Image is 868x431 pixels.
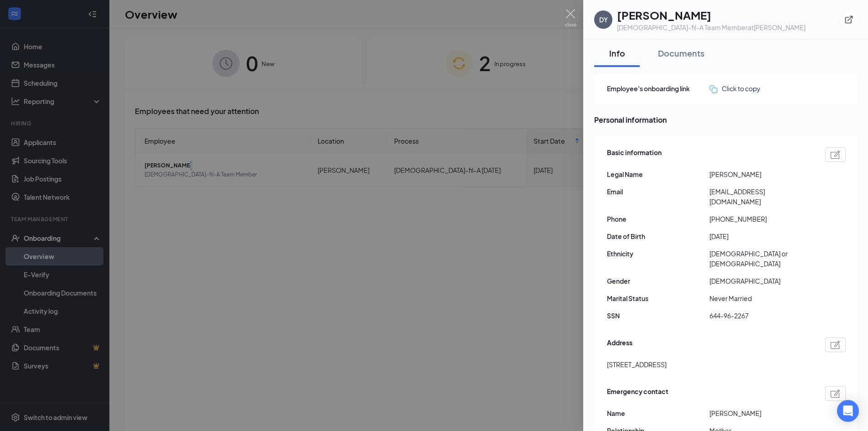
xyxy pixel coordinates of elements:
span: Date of Birth [607,231,709,241]
span: Never Married [709,293,812,303]
span: Emergency contact [607,386,668,401]
button: ExternalLink [841,11,857,28]
img: click-to-copy.71757273a98fde459dfc.svg [709,85,717,93]
span: Basic information [607,147,662,162]
span: [DEMOGRAPHIC_DATA] or [DEMOGRAPHIC_DATA] [709,249,812,269]
span: Gender [607,276,709,286]
div: Info [603,47,631,59]
span: Name [607,408,709,418]
span: Address [607,338,632,352]
div: [DEMOGRAPHIC_DATA]-fil-A Team Member at [PERSON_NAME] [617,23,806,32]
span: [PERSON_NAME] [709,408,812,418]
span: Email [607,187,709,197]
span: Personal information [594,114,857,125]
span: SSN [607,311,709,321]
span: Phone [607,214,709,224]
span: [PERSON_NAME] [709,169,812,179]
span: Employee's onboarding link [607,83,709,93]
span: Marital Status [607,293,709,303]
div: DY [599,15,608,24]
span: [DATE] [709,231,812,241]
span: [PHONE_NUMBER] [709,214,812,224]
h1: [PERSON_NAME] [617,7,806,23]
span: [DEMOGRAPHIC_DATA] [709,276,812,286]
button: Click to copy [709,83,760,93]
div: Open Intercom Messenger [837,400,859,422]
span: Ethnicity [607,249,709,259]
span: Legal Name [607,169,709,179]
div: Documents [658,47,704,59]
span: [EMAIL_ADDRESS][DOMAIN_NAME] [709,187,812,207]
span: [STREET_ADDRESS] [607,359,667,369]
span: 644-96-2267 [709,311,812,321]
svg: ExternalLink [844,15,853,24]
